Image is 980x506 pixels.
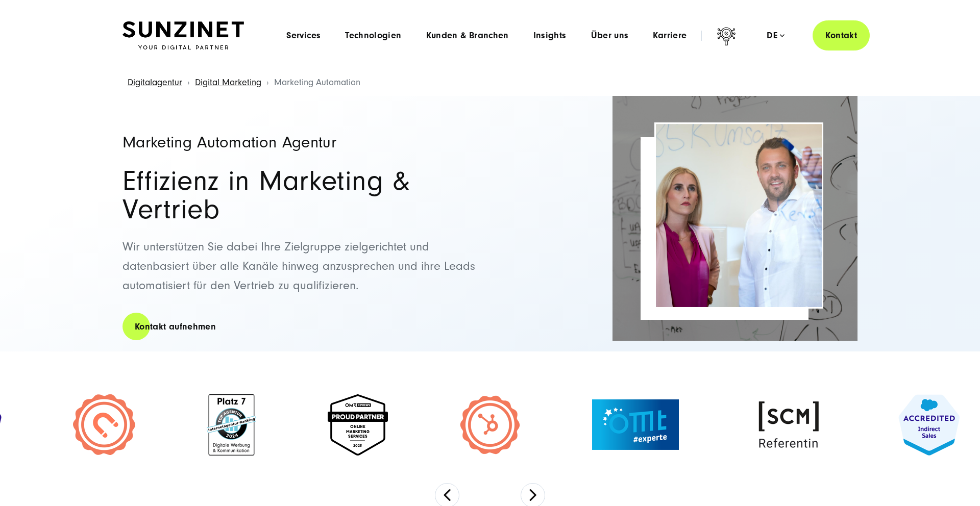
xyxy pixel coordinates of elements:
a: Kontakt [813,20,870,50]
div: de [767,31,785,41]
a: Digital Marketing [195,77,261,88]
h1: Marketing Automation Agentur [122,134,480,150]
span: Wir unterstützen Sie dabei Ihre Zielgruppe zielgerichtet und datenbasiert über alle Kanäle hinweg... [122,240,475,293]
a: Kontakt aufnehmen [122,312,228,341]
img: Marketing Automation Agentur Header | Mann und Frau brainstormen zusammen und machen Notizen [656,124,822,307]
img: SUNZINET Full Service Digital Agentur [122,21,244,50]
span: Marketing Automation [274,77,360,88]
a: Über uns [591,31,629,41]
a: Digitalagentur [128,77,182,88]
img: Zertifiziert Salesforce indirect sales experts - Salesforce Beratung und implementierung Partner ... [898,394,960,456]
img: Online marketing services 2025 - Digital Agentur SUNZNET - OMR Proud Partner [328,394,388,456]
img: Zertifiziert HubSpot Expert Siegel [459,394,521,456]
img: Top 7 in Internet Agentur Deutschland - Digital Agentur SUNZINET [207,394,256,456]
a: Technologien [345,31,401,41]
a: Insights [533,31,567,41]
img: SCM Referentin Siegel - OMT Experte Siegel - Digitalagentur SUNZINET [750,394,827,456]
h2: Effizienz in Marketing & Vertrieb [122,167,480,224]
a: Karriere [653,31,687,41]
img: OMT Experte Siegel - Digital Marketing Agentur SUNZINET [592,399,679,450]
img: Full-Service Digitalagentur SUNZINET - Integration & Process Automation_2 [612,96,857,341]
img: Zertifiziert Hubspot inbound marketing Expert - HubSpot Beratung und implementierung Partner Agentur [73,394,135,455]
a: Services [286,31,321,41]
a: Kunden & Branchen [426,31,509,41]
